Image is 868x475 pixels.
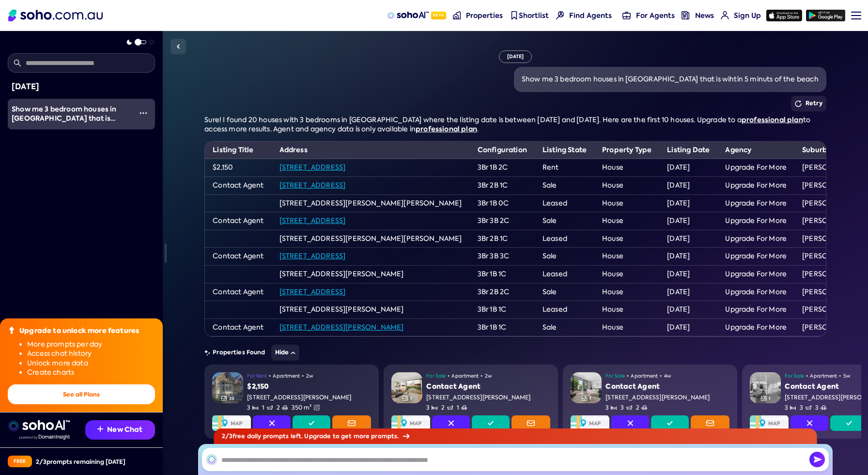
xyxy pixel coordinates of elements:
th: Address [272,142,470,159]
button: Send [809,452,825,467]
td: Sale [535,212,594,230]
span: 3 [785,404,796,412]
td: Sale [535,318,594,336]
img: Soho Logo [8,10,103,21]
span: • [269,372,271,380]
span: For Sale [605,372,625,380]
img: Map [391,415,430,431]
td: [DATE] [659,318,717,336]
td: 3Br 2B 1C [470,230,535,248]
td: Contact Agent [205,318,271,336]
img: Carspots [821,405,826,411]
td: House [594,194,659,212]
td: Upgrade For More [717,318,794,336]
span: • [660,372,662,380]
span: 1 [457,404,467,412]
td: Contact Agent [205,248,271,266]
td: [STREET_ADDRESS][PERSON_NAME][PERSON_NAME] [272,230,470,248]
span: 2w [306,372,313,380]
span: 1 [262,404,272,412]
div: [DATE] [12,80,151,93]
th: Suburb [794,142,868,159]
a: professional plan [742,115,803,125]
td: [DATE] [659,283,717,301]
td: [PERSON_NAME] [794,176,868,194]
td: House [594,283,659,301]
td: Leased [535,265,594,283]
span: • [806,372,808,380]
th: Listing Date [659,142,717,159]
span: 4w [664,372,671,380]
div: 2 / 3 prompts remaining [DATE] [36,458,125,466]
a: Show me 3 bedroom houses in [GEOGRAPHIC_DATA] that is wihtin 5 minuts of the beach [8,99,132,129]
td: [DATE] [659,159,717,177]
button: Hide [271,345,300,361]
td: 3Br 1B 1C [470,318,535,336]
img: Upgrade icon [8,326,15,334]
span: For Sale [426,372,446,380]
a: [STREET_ADDRESS] [279,287,346,296]
td: Rent [535,159,594,177]
img: Map [750,415,789,431]
img: news-nav icon [682,11,690,19]
td: Sale [535,283,594,301]
span: • [302,372,304,380]
td: House [594,248,659,266]
img: Bedrooms [611,405,617,411]
img: Gallery Icon [761,396,767,401]
td: 3Br 3B 2C [470,212,535,230]
td: [PERSON_NAME] [794,283,868,301]
img: Data provided by Domain Insight [19,435,70,440]
span: Apartment [451,372,479,380]
img: Property [212,372,243,403]
img: for-agents-nav icon [622,11,631,19]
td: [PERSON_NAME] [794,318,868,336]
td: Sale [535,176,594,194]
span: 3 [800,404,811,412]
span: 1 [769,396,770,401]
td: [DATE] [659,265,717,283]
span: to access more results. Agent and agency data is only available in [204,115,810,134]
td: [DATE] [659,176,717,194]
img: Carspots [282,405,288,411]
span: For Agents [636,11,675,20]
div: [STREET_ADDRESS][PERSON_NAME] [605,394,729,402]
td: [PERSON_NAME] [794,159,868,177]
a: [STREET_ADDRESS] [279,163,346,172]
td: Upgrade For More [717,283,794,301]
span: Apartment [273,372,300,380]
div: [STREET_ADDRESS][PERSON_NAME] [426,394,550,402]
div: Show me 3 bedroom houses in [GEOGRAPHIC_DATA] that is wihtin 5 minuts of the beach [522,75,819,84]
td: Upgrade For More [717,265,794,283]
th: Configuration [470,142,535,159]
span: 5w [843,372,850,380]
img: Recommendation icon [97,426,103,432]
img: Carspots [461,405,467,411]
span: 20 [229,396,234,401]
img: sohoai logo [8,420,70,432]
td: Upgrade For More [717,176,794,194]
img: Sidebar toggle icon [172,41,184,52]
td: [STREET_ADDRESS][PERSON_NAME] [272,265,470,283]
td: House [594,265,659,283]
span: 1 [410,396,412,401]
td: Leased [535,230,594,248]
td: [PERSON_NAME] [794,301,868,319]
a: PropertyGallery Icon1For Sale•Apartment•4wContact Agent[STREET_ADDRESS][PERSON_NAME]3Bedrooms3Bat... [563,364,737,439]
span: 2 [441,404,452,412]
img: Bathrooms [626,405,632,411]
img: Property [750,372,781,403]
a: [STREET_ADDRESS] [279,252,346,260]
img: Map [571,415,609,431]
td: Upgrade For More [717,230,794,248]
td: Leased [535,301,594,319]
td: $2,150 [205,159,271,177]
td: House [594,212,659,230]
li: Create charts [27,368,155,378]
span: Show me 3 bedroom houses in [GEOGRAPHIC_DATA] that is wihtin 5 minuts of the beach [12,104,117,133]
td: [PERSON_NAME] [794,212,868,230]
span: 3 [247,404,258,412]
img: Land size [314,405,320,411]
img: Bathrooms [806,405,811,411]
img: Arrow icon [403,434,409,439]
